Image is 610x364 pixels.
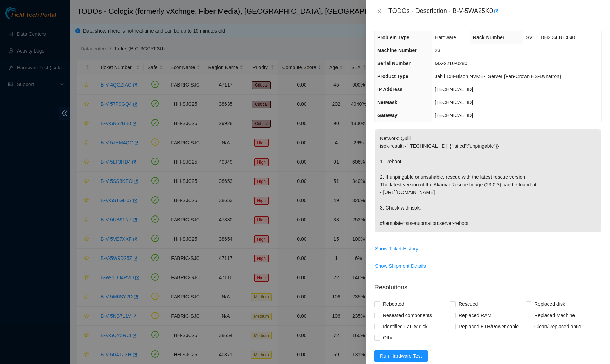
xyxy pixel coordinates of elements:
div: TODOs - Description - B-V-5WA25K0 [388,6,602,17]
p: Network: Quill isok-result: {"[TECHNICAL_ID]":{"failed":"unpingable"}} 1. Reboot. 2. If unpingabl... [375,129,601,232]
span: Identified Faulty disk [380,321,431,332]
span: NetMask [377,99,398,105]
span: Show Ticket History [375,245,418,253]
button: Show Ticket History [375,243,419,254]
span: Rebooted [380,298,407,310]
span: Machine Number [377,48,417,53]
span: 23 [435,48,440,53]
span: [TECHNICAL_ID] [435,112,473,118]
span: Hardware [435,35,456,40]
button: Run Hardware Test [374,350,428,362]
span: Gateway [377,112,398,118]
button: Show Shipment Details [375,260,426,272]
span: Show Shipment Details [375,262,426,270]
span: Jabil 1x4-Bison NVME-I Server {Fan-Crown HS-Dynatron} [435,74,561,79]
span: [TECHNICAL_ID] [435,99,473,105]
button: Close [374,8,384,15]
span: Replaced RAM [456,310,494,321]
span: close [377,8,382,14]
span: Replaced ETH/Power cable [456,321,522,332]
span: Rescued [456,298,481,310]
span: Reseated components [380,310,435,321]
span: Replaced disk [531,298,568,310]
p: Resolutions [374,277,602,292]
span: Problem Type [377,35,409,40]
span: Clean/Replaced optic [531,321,584,332]
span: Replaced Machine [531,310,578,321]
span: MX-2210-0280 [435,61,467,66]
span: Other [380,332,398,343]
span: [TECHNICAL_ID] [435,87,473,92]
span: Product Type [377,74,408,79]
span: IP Address [377,87,402,92]
span: Run Hardware Test [380,352,422,360]
span: Serial Number [377,61,411,66]
span: Rack Number [473,35,504,40]
span: SV1.1.DH2.34.B.C040 [526,35,575,40]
